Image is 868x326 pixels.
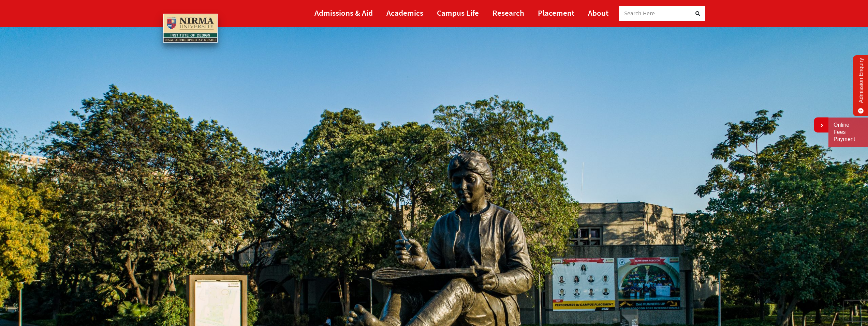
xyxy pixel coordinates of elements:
img: main_logo [163,14,218,43]
a: Academics [386,5,423,20]
span: Search Here [624,10,655,17]
a: About [588,5,608,20]
a: Campus Life [437,5,479,20]
a: Research [492,5,524,20]
a: Admissions & Aid [314,5,373,20]
a: Placement [538,5,574,20]
a: Online Fees Payment [834,122,863,143]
